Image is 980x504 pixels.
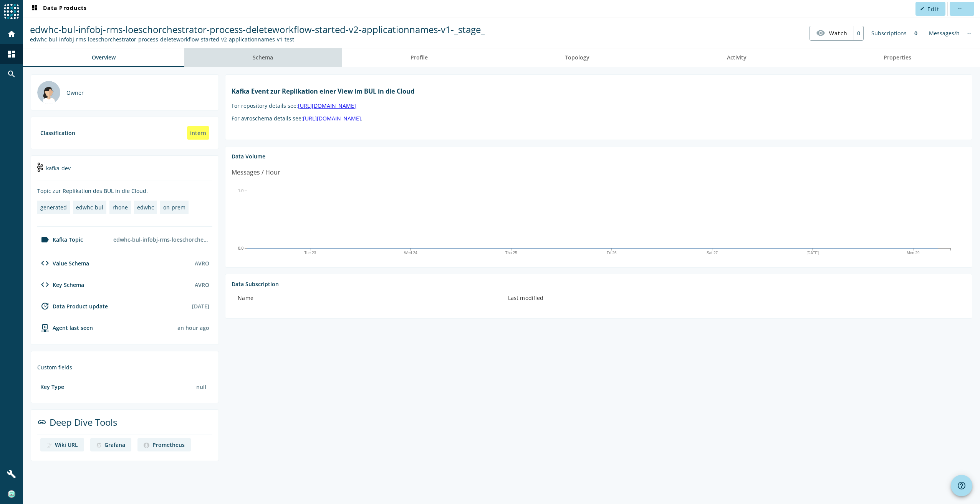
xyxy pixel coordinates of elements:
div: Data Subscription [232,280,966,288]
div: 0 [910,26,921,41]
a: deep dive imageWiki URL [40,438,84,451]
a: deep dive imageGrafana [90,438,131,451]
div: 0 [854,26,863,40]
div: Deep Dive Tools [37,416,212,435]
mat-icon: home [7,30,16,39]
div: edwhc-bul-infobj-rms-loeschorchestrator-process-deleteworkflow-started-v2-applicationnames-v1-test [110,233,212,246]
text: Fri 26 [607,251,617,255]
img: 880e6792efa37c8cb7af52d77f5da8cc [8,490,15,498]
mat-icon: dashboard [7,49,16,59]
div: No information [963,26,975,41]
mat-icon: edit [920,7,924,11]
div: AVRO [195,260,209,267]
mat-icon: dashboard [30,4,39,13]
a: [URL][DOMAIN_NAME] [298,102,356,109]
div: Agents typically reports every 15min to 1h [177,324,209,331]
text: Thu 25 [505,251,518,255]
span: Edit [927,5,939,13]
div: Custom fields [37,364,212,371]
p: For repository details see: [232,102,966,109]
mat-icon: code [40,280,50,289]
th: Last modified [502,288,966,309]
text: Tue 23 [305,251,316,255]
img: avatar [37,81,60,104]
text: Sat 27 [707,251,718,255]
div: kafka-dev [37,162,212,181]
div: rhone [113,204,128,211]
button: Data Products [27,2,90,16]
div: generated [40,204,67,211]
div: Classification [40,129,75,137]
div: edwhc-bul [76,204,103,211]
mat-icon: link [37,418,46,427]
mat-icon: update [40,301,50,311]
mat-icon: build [7,469,16,479]
div: Data Product update [37,301,108,311]
div: Value Schema [37,259,89,268]
img: deep dive image [46,443,52,448]
mat-icon: code [40,259,50,268]
mat-icon: help_outline [957,481,966,490]
img: deep dive image [144,443,149,448]
span: edwhc-bul-infobj-rms-loeschorchestrator-process-deleteworkflow-started-v2-applicationnames-v1-_st... [30,23,485,36]
text: Wed 24 [404,251,418,255]
mat-icon: search [7,69,16,79]
div: agent-env-test [37,323,93,332]
span: Activity [727,55,747,60]
div: Kafka Topic: edwhc-bul-infobj-rms-loeschorchestrator-process-deleteworkflow-started-v2-applicatio... [30,36,485,43]
span: Properties [884,55,911,60]
th: Name [232,288,502,309]
p: For avroschema details see: . [232,115,966,122]
div: null [193,380,209,394]
h1: Kafka Event zur Replikation einer View im BUL in die Cloud [232,87,966,96]
div: Subscriptions [867,26,910,41]
div: Owner [66,89,84,96]
span: Watch [829,26,848,40]
a: [URL][DOMAIN_NAME] [303,115,361,122]
div: AVRO [195,281,209,288]
mat-icon: more_horiz [957,7,962,11]
text: 1.0 [238,188,243,193]
text: 0.0 [238,246,243,250]
span: Overview [92,55,116,60]
div: Topic zur Replikation des BUL in die Cloud. [37,187,212,194]
mat-icon: visibility [816,28,825,38]
div: Kafka Topic [37,235,83,244]
div: Wiki URL [55,441,78,448]
text: [DATE] [807,251,819,255]
span: Schema [253,55,273,60]
img: kafka-dev [37,163,43,172]
button: Watch [810,26,854,40]
button: Edit [915,2,945,16]
span: Data Products [30,4,87,13]
div: Grafana [104,441,125,448]
div: Prometheus [152,441,185,448]
img: deep dive image [96,443,101,448]
img: spoud-logo.svg [4,4,19,19]
a: deep dive imagePrometheus [137,438,190,451]
div: Messages / Hour [232,168,280,177]
div: Data Volume [232,153,966,160]
div: on-prem [163,204,185,211]
text: Mon 29 [907,251,920,255]
div: [DATE] [192,303,209,310]
div: intern [187,126,209,140]
div: Messages/h [925,26,963,41]
span: Topology [565,55,589,60]
div: Key Type [40,383,64,390]
div: edwhc [137,204,154,211]
span: Profile [411,55,428,60]
div: Key Schema [37,280,84,289]
mat-icon: label [40,235,50,244]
